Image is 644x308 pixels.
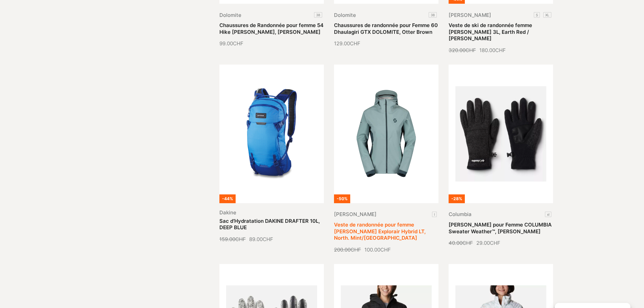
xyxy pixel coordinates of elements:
[449,221,552,235] a: [PERSON_NAME] pour Femme COLUMBIA Sweater Weather™, [PERSON_NAME]
[334,221,426,241] a: Veste de randonnée pour femme [PERSON_NAME] Explorair Hybrid LT, North. Mint/[GEOGRAPHIC_DATA]
[219,218,320,231] a: Sac d’Hydratation DAKINE DRAFTER 10L, DEEP BLUE
[449,22,532,42] a: Veste de ski de randonnée femme [PERSON_NAME] 3L, Earth Red / [PERSON_NAME]
[219,22,324,35] a: Chaussures de Randonnée pour femme 54 Hike [PERSON_NAME], [PERSON_NAME]
[334,22,438,35] a: Chaussures de randonnée pour Femme 60 Dhaulagiri GTX DOLOMITE, Otter Brown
